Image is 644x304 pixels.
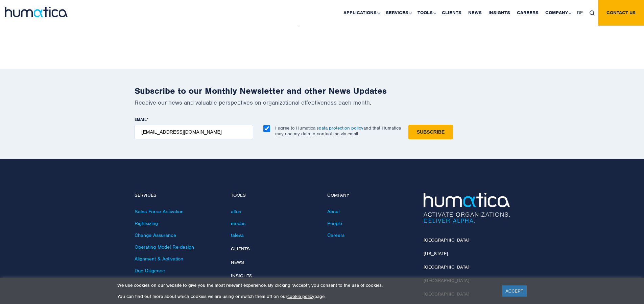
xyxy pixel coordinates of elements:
[135,268,165,274] a: Due Diligence
[135,86,510,96] h2: Subscribe to our Monthly Newsletter and other News Updates
[327,220,342,226] a: People
[135,244,194,250] a: Operating Model Re-design
[117,282,494,288] p: We use cookies on our website to give you the most relevant experience. By clicking “Accept”, you...
[231,220,245,226] a: modas
[590,10,595,16] img: search_icon
[231,232,244,238] a: taleva
[135,117,147,122] span: EMAIL
[327,209,340,215] a: About
[327,193,413,198] h4: Company
[231,273,252,279] a: Insights
[135,125,253,139] input: name@company.com
[327,232,344,238] a: Careers
[135,232,176,238] a: Change Assurance
[408,125,453,139] input: Subscribe
[135,220,158,226] a: Rightsizing
[117,294,494,299] p: You can find out more about which cookies we are using or switch them off on our page.
[502,285,527,297] a: ACCEPT
[577,10,583,16] span: DE
[275,125,401,137] p: I agree to Humatica’s and that Humatica may use my data to contact me via email.
[231,246,250,252] a: Clients
[135,193,221,198] h4: Services
[287,294,314,299] a: cookie policy
[5,7,68,17] img: logo
[135,99,510,106] p: Receive our news and valuable perspectives on organizational effectiveness each month.
[424,264,469,270] a: [GEOGRAPHIC_DATA]
[263,125,270,132] input: I agree to Humatica’sdata protection policyand that Humatica may use my data to contact me via em...
[424,237,469,243] a: [GEOGRAPHIC_DATA]
[424,193,510,223] img: Humatica
[231,209,241,215] a: altus
[319,125,363,131] a: data protection policy
[231,193,317,198] h4: Tools
[135,209,184,215] a: Sales Force Activation
[424,251,448,256] a: [US_STATE]
[231,259,244,265] a: News
[135,256,183,262] a: Alignment & Activation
